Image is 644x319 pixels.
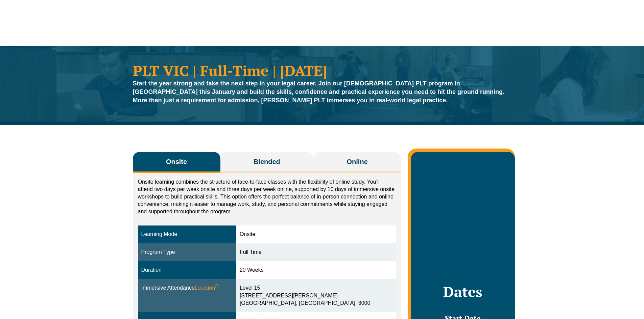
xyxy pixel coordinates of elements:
[240,266,392,274] div: 20 Weeks
[141,231,233,238] div: Learning Mode
[240,248,392,256] div: Full Time
[133,80,505,104] strong: Start the year strong and take the next step in your legal career. Join our [DEMOGRAPHIC_DATA] PL...
[133,63,511,78] h1: PLT VIC | Full-Time | [DATE]
[141,284,233,292] div: Immersive Attendance
[240,231,392,238] div: Onsite
[347,157,368,166] span: Online
[138,178,396,215] p: Onsite learning combines the structure of face-to-face classes with the flexibility of online stu...
[166,157,187,166] span: Onsite
[141,266,233,274] div: Duration
[254,157,280,166] span: Blended
[418,283,508,300] h2: Dates
[215,284,219,289] sup: ⓘ
[240,284,392,308] div: Level 15 [STREET_ADDRESS][PERSON_NAME] [GEOGRAPHIC_DATA], [GEOGRAPHIC_DATA], 3000
[195,284,219,292] span: Location
[141,248,233,256] div: Program Type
